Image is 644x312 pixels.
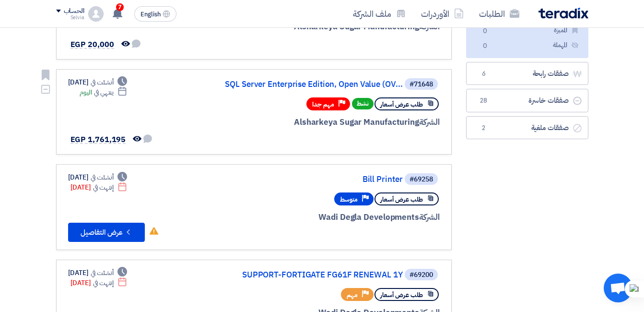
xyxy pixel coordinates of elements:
[70,39,114,50] span: EGP 20,000
[471,2,527,25] a: الطلبات
[93,182,114,192] span: إنتهت في
[94,87,114,97] span: ينتهي في
[352,98,374,109] span: نشط
[466,89,588,112] a: صفقات خاسرة28
[141,11,161,18] span: English
[70,182,128,192] div: [DATE]
[413,2,471,25] a: الأوردرات
[347,290,358,300] span: مهم
[211,80,403,89] a: SQL Server Enterprise Edition, Open Value (OV...
[340,195,358,204] span: متوسط
[91,172,114,182] span: أنشئت في
[209,116,440,129] div: Alsharkeya Sugar Manufacturing
[80,87,127,97] div: اليوم
[134,6,176,22] button: English
[68,268,128,278] div: [DATE]
[312,100,334,109] span: مهم جدا
[478,96,490,106] span: 28
[209,211,440,224] div: Wadi Degla Developments
[68,223,145,242] button: عرض التفاصيل
[116,3,124,11] span: 7
[211,271,403,279] a: SUPPORT-FORTIGATE FG61F RENEWAL 1Y
[410,81,433,88] div: #71648
[345,2,413,25] a: ملف الشركة
[419,116,440,128] span: الشركة
[478,69,490,79] span: 6
[93,278,114,288] span: إنتهت في
[472,38,583,52] a: المهملة
[466,62,588,85] a: صفقات رابحة6
[480,41,491,51] span: 0
[410,176,433,183] div: #69258
[410,272,433,278] div: #69200
[64,7,84,15] div: الحساب
[56,15,84,20] div: Selvia
[91,268,114,278] span: أنشئت في
[68,172,128,182] div: [DATE]
[380,290,423,300] span: طلب عرض أسعار
[380,195,423,204] span: طلب عرض أسعار
[466,116,588,140] a: صفقات ملغية2
[68,77,128,87] div: [DATE]
[472,24,583,37] a: المميزة
[70,278,128,288] div: [DATE]
[211,175,403,184] a: Bill Printer
[478,123,490,133] span: 2
[88,6,104,22] img: profile_test.png
[604,274,632,302] div: Open chat
[91,77,114,87] span: أنشئت في
[539,8,588,19] img: Teradix logo
[70,134,126,145] span: EGP 1,761,195
[480,26,491,36] span: 0
[380,100,423,109] span: طلب عرض أسعار
[419,211,440,223] span: الشركة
